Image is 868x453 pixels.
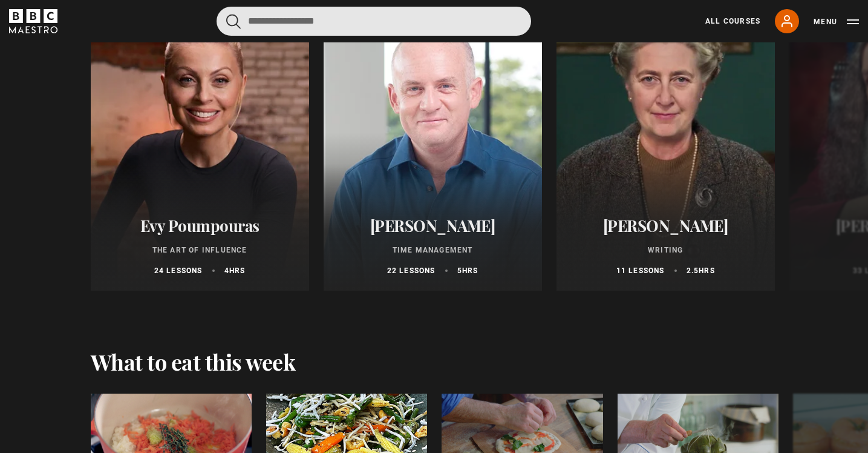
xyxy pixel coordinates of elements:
h2: [PERSON_NAME] [338,216,527,235]
button: Toggle navigation [814,16,859,28]
abbr: hrs [229,266,246,275]
a: All Courses [705,16,760,27]
h2: What to eat this week [91,349,296,374]
abbr: hrs [699,266,715,275]
h2: Evy Poumpouras [105,216,295,235]
p: 11 lessons [616,265,665,276]
p: Time Management [338,245,527,256]
p: 24 lessons [154,265,203,276]
p: 5 [457,265,478,276]
svg: BBC Maestro [9,9,57,33]
p: The Art of Influence [105,245,295,256]
p: 22 lessons [387,265,436,276]
p: Writing [571,245,760,256]
p: 2.5 [687,265,715,276]
h2: [PERSON_NAME] [571,216,760,235]
input: Search [217,7,531,36]
p: 4 [224,265,246,276]
abbr: hrs [462,266,478,275]
button: Submit the search query [226,14,241,29]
